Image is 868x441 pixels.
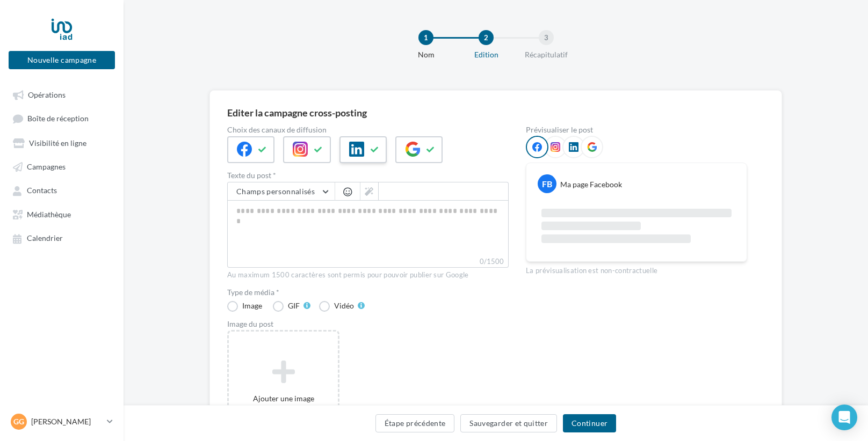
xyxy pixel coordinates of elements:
[418,30,433,45] div: 1
[6,85,117,104] a: Opérations
[560,179,622,190] div: Ma page Facebook
[831,405,857,430] div: Open Intercom Messenger
[526,126,747,134] div: Prévisualiser le post
[512,49,581,60] div: Récapitulatif
[9,411,115,432] a: Gg [PERSON_NAME]
[334,302,354,310] div: Vidéo
[452,49,520,60] div: Edition
[27,162,66,171] span: Campagnes
[392,49,460,60] div: Nom
[526,262,747,276] div: La prévisualisation est non-contractuelle
[563,414,616,432] button: Continuer
[13,416,24,427] span: Gg
[227,320,509,328] div: Image du post
[227,172,509,179] label: Texte du post *
[375,414,455,432] button: Étape précédente
[6,157,117,176] a: Campagnes
[6,228,117,247] a: Calendrier
[27,210,71,219] span: Médiathèque
[236,187,315,196] span: Champs personnalisés
[6,108,117,128] a: Boîte de réception
[227,108,367,117] div: Editer la campagne cross-posting
[479,30,494,45] div: 2
[9,51,115,69] button: Nouvelle campagne
[27,186,57,195] span: Contacts
[288,302,300,310] div: GIF
[538,174,556,193] div: FB
[6,133,117,152] a: Visibilité en ligne
[227,126,509,134] label: Choix des canaux de diffusion
[227,289,509,296] label: Type de média *
[227,270,509,280] div: Au maximum 1500 caractères sont permis pour pouvoir publier sur Google
[29,138,86,148] span: Visibilité en ligne
[27,114,89,123] span: Boîte de réception
[227,256,509,268] label: 0/1500
[460,414,557,432] button: Sauvegarder et quitter
[28,90,66,99] span: Opérations
[228,182,335,201] button: Champs personnalisés
[6,180,117,200] a: Contacts
[31,416,103,427] p: [PERSON_NAME]
[6,204,117,224] a: Médiathèque
[27,234,63,243] span: Calendrier
[242,302,262,310] div: Image
[539,30,554,45] div: 3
